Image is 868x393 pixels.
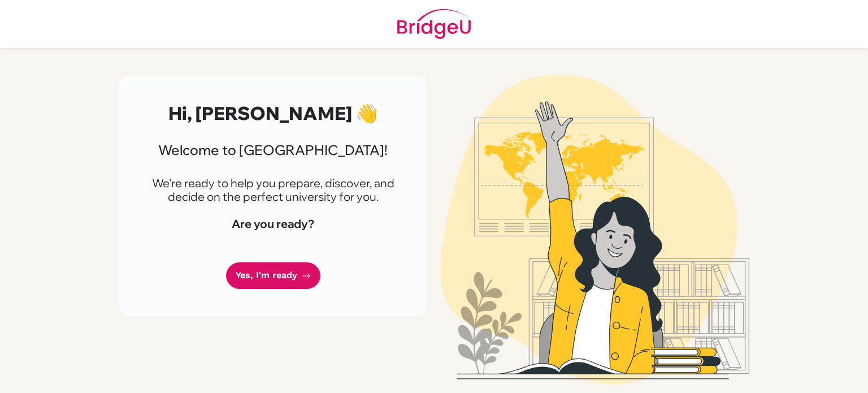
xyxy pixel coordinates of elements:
p: We're ready to help you prepare, discover, and decide on the perfect university for you. [146,176,400,204]
h2: Hi, [PERSON_NAME] 👋 [146,102,400,124]
h4: Are you ready? [146,217,400,231]
a: Yes, I'm ready [226,262,320,289]
h3: Welcome to [GEOGRAPHIC_DATA]! [146,142,400,158]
